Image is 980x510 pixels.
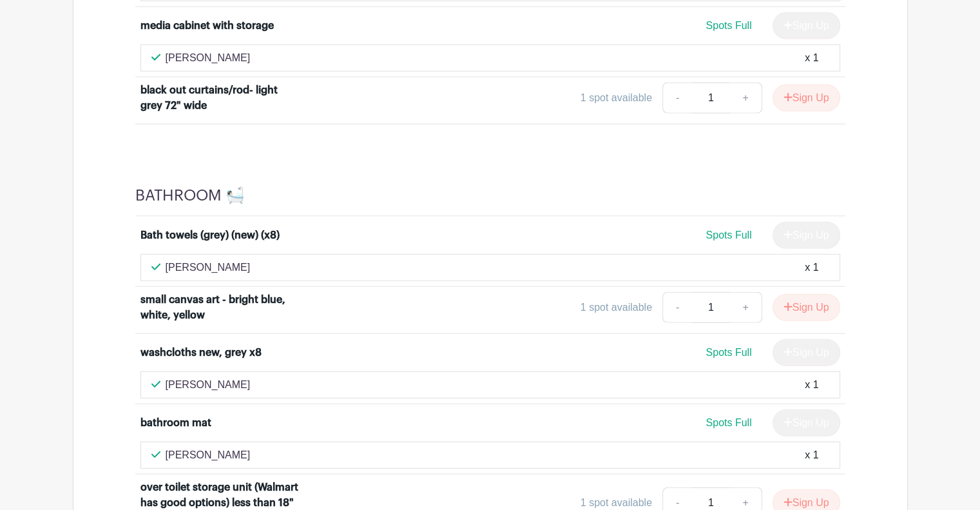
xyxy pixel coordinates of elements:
div: x 1 [805,377,818,393]
div: washcloths new, grey x8 [140,345,262,360]
span: Spots Full [706,347,751,358]
button: Sign Up [773,84,840,112]
h4: BATHROOM 🛀🏻 [135,186,245,205]
div: media cabinet with storage [140,18,274,34]
div: x 1 [805,260,818,275]
p: [PERSON_NAME] [166,260,251,275]
a: + [729,83,762,113]
a: - [662,292,692,323]
div: 1 spot available [581,300,652,315]
div: small canvas art - bright blue, white, yellow [140,292,300,323]
div: 1 spot available [581,90,652,106]
span: Spots Full [706,230,751,240]
span: Spots Full [706,20,751,31]
p: [PERSON_NAME] [166,377,251,393]
div: black out curtains/rod- light grey 72" wide [140,83,300,113]
div: x 1 [805,50,818,66]
a: + [729,292,762,323]
a: - [662,83,692,113]
p: [PERSON_NAME] [166,447,251,463]
div: Bath towels (grey) (new) (x8) [140,228,280,243]
div: x 1 [805,447,818,463]
div: bathroom mat [140,415,211,431]
p: [PERSON_NAME] [166,50,251,66]
span: Spots Full [706,417,751,428]
button: Sign Up [773,294,840,321]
